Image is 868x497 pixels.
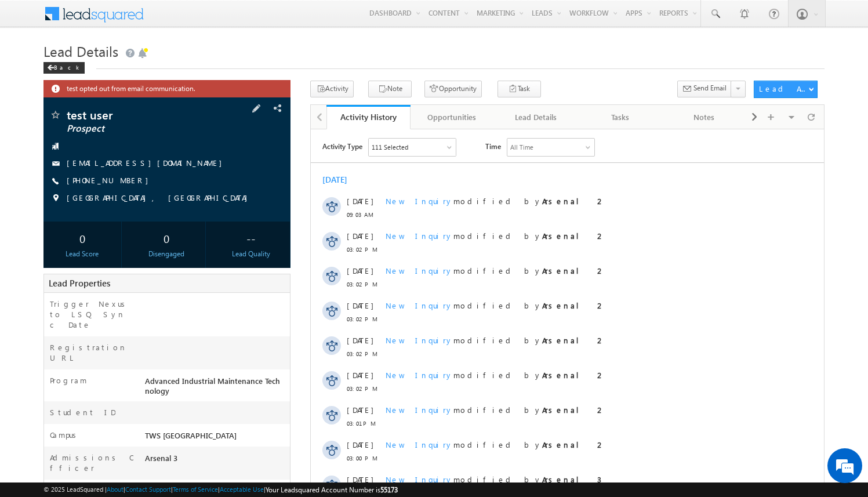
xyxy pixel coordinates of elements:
div: Lead Quality [215,249,287,259]
a: Activity History [326,105,411,129]
a: Back [43,61,90,71]
div: Lead Details [504,110,568,124]
span: 03:02 PM [36,254,71,264]
a: Tasks [579,105,663,129]
span: [DATE] [36,345,62,355]
a: Opportunities [411,105,495,129]
span: 55173 [380,485,398,494]
span: modified by [75,101,295,112]
span: New Inquiry [75,206,143,216]
strong: Arsenal 3 [231,380,290,390]
span: modified by [75,206,295,216]
span: modified by [75,241,295,251]
div: 0 [46,227,118,249]
span: [DATE] [36,241,62,251]
span: New Inquiry [75,101,143,111]
span: [DATE] [36,206,62,216]
div: [DATE] [12,45,49,56]
div: 0 [131,227,203,249]
span: test opted out from email communication. [67,83,255,93]
span: Your Leadsquared Account Number is [266,485,398,494]
div: 111 Selected [61,13,97,23]
div: Activity History [335,111,402,122]
strong: Arsenal 2 [231,275,295,285]
div: All Time [199,13,223,23]
span: Arsenal 3 [145,453,177,463]
span: 12:49 PM [36,393,71,404]
span: New Inquiry [75,345,143,355]
label: Admissions Officer [50,452,133,473]
div: Opportunities [420,110,484,124]
span: test user [67,109,220,121]
strong: Arsenal 2 [231,206,295,216]
a: Contact Support [125,485,171,493]
span: New Inquiry [75,171,143,181]
span: Time [175,9,190,26]
span: modified by [75,275,295,286]
a: Notes [663,105,747,129]
span: New Inquiry [75,310,143,320]
button: Activity [310,81,354,97]
span: 03:00 PM [36,324,71,334]
span: 09:03 AM [36,80,71,90]
span: Prospect [67,123,220,135]
div: Notes [672,110,736,124]
span: [DATE] [36,136,62,147]
div: -- [215,227,287,249]
strong: Arsenal 3 [231,345,290,355]
label: Campus [50,430,81,440]
a: About [107,485,124,493]
span: [DATE] [36,275,62,286]
span: New Inquiry [75,380,143,390]
div: Lead Actions [759,84,808,94]
button: Task [497,81,541,97]
span: [GEOGRAPHIC_DATA], [GEOGRAPHIC_DATA] [67,193,253,204]
div: Tasks [588,110,652,124]
div: Sales Activity,HS Visits,New Inquiry,Not in use,Email Bounced & 106 more.. [58,9,145,27]
span: © 2025 LeadSquared | | | | | [43,484,398,495]
span: New Inquiry [75,275,143,285]
div: TWS [GEOGRAPHIC_DATA] [142,430,289,446]
span: modified by [75,310,295,321]
span: Show More [231,418,293,441]
a: Terms of Service [173,485,218,493]
button: Lead Actions [754,81,818,98]
strong: Arsenal 2 [231,136,295,146]
span: Lead Properties [49,277,110,289]
span: [DATE] [36,380,62,390]
strong: Arsenal 2 [231,101,295,111]
label: Student ID [50,407,115,418]
span: modified by [75,67,295,77]
span: New Inquiry [75,241,143,251]
span: [DATE] [36,101,62,112]
span: New Inquiry [75,67,143,77]
label: Trigger Nexus to LSQ Sync Date [50,299,133,330]
span: [EMAIL_ADDRESS][DOMAIN_NAME] [67,158,228,169]
span: [DATE] [36,67,62,77]
span: modified by [75,136,295,147]
label: Program [50,375,87,386]
span: modified by [75,380,290,390]
span: modified by [75,345,290,355]
span: Activity Type [12,9,52,26]
a: Acceptable Use [220,485,264,493]
span: 03:01 PM [36,289,71,299]
span: 03:02 PM [36,219,71,230]
span: New Inquiry [75,136,143,146]
label: Registration URL [50,342,133,363]
span: Lead Details [43,42,118,60]
button: Send Email [677,81,732,97]
a: Lead Details [495,105,579,129]
strong: Arsenal 2 [231,310,295,320]
span: [DATE] [36,310,62,321]
span: 03:02 PM [36,150,71,160]
div: Lead Score [46,249,118,259]
span: 03:02 PM [36,184,71,195]
span: Send Email [693,83,727,93]
span: [DATE] [36,171,62,182]
strong: Arsenal 2 [231,171,295,181]
div: Advanced Industrial Maintenance Technology [142,375,289,401]
a: [PHONE_NUMBER] [67,175,154,185]
div: Disengaged [131,249,203,259]
strong: Arsenal 2 [231,67,295,77]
